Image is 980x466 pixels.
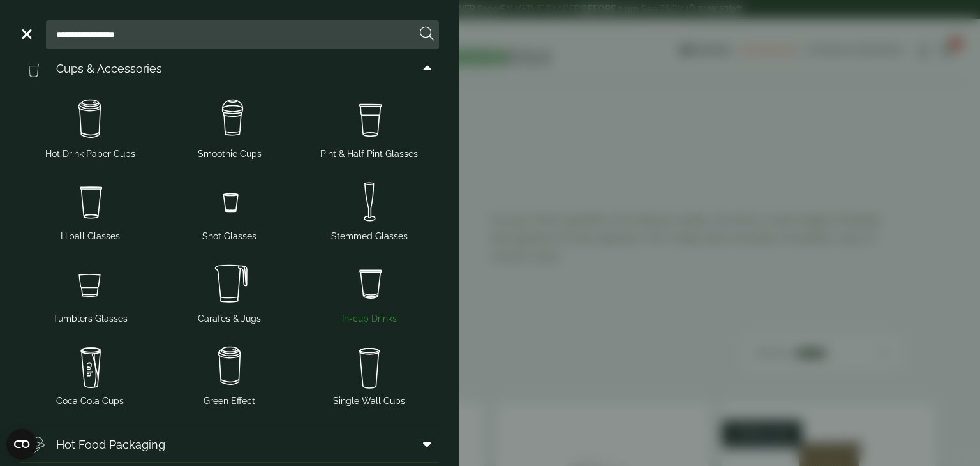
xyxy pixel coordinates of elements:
span: Green Effect [204,395,255,408]
span: Coca Cola Cups [56,395,124,408]
span: Stemmed Glasses [331,230,408,243]
a: Hot Drink Paper Cups [26,91,155,163]
a: Shot Glasses [165,174,295,246]
img: JugsNcaraffes.svg [165,259,295,310]
button: Open CMP widget [6,429,37,460]
span: Hot Drink Paper Cups [45,147,135,161]
a: Cups & Accessories [20,50,439,86]
a: Tumblers Glasses [26,256,155,328]
a: Green Effect [165,338,295,410]
img: PintNhalf_cup.svg [304,94,434,145]
span: Shot Glasses [202,230,256,243]
a: Hiball Glasses [26,174,155,246]
span: Hot Food Packaging [56,436,165,453]
a: Stemmed Glasses [304,174,434,246]
a: In-cup Drinks [304,256,434,328]
img: Tumbler_glass.svg [26,259,155,310]
a: Carafes & Jugs [165,256,295,328]
img: Incup_drinks.svg [304,259,434,310]
img: Stemmed_glass.svg [304,176,434,227]
a: Hot Food Packaging [20,426,439,462]
span: Carafes & Jugs [198,312,261,326]
span: Hiball Glasses [61,230,120,243]
img: Hiball.svg [26,176,155,227]
span: Smoothie Cups [198,147,262,161]
span: In-cup Drinks [342,312,397,326]
img: HotDrink_paperCup.svg [26,94,155,145]
span: Single Wall Cups [333,395,405,408]
a: Single Wall Cups [304,338,434,410]
span: Pint & Half Pint Glasses [320,147,418,161]
img: Smoothie_cups.svg [165,94,295,145]
img: plain-soda-cup.svg [304,341,434,392]
a: Pint & Half Pint Glasses [304,91,434,163]
img: PintNhalf_cup.svg [20,56,46,81]
span: Cups & Accessories [56,60,162,77]
img: Shot_glass.svg [165,176,295,227]
a: Coca Cola Cups [26,338,155,410]
span: Tumblers Glasses [53,312,128,326]
img: cola.svg [26,341,155,392]
a: Smoothie Cups [165,91,295,163]
img: HotDrink_paperCup.svg [165,341,295,392]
